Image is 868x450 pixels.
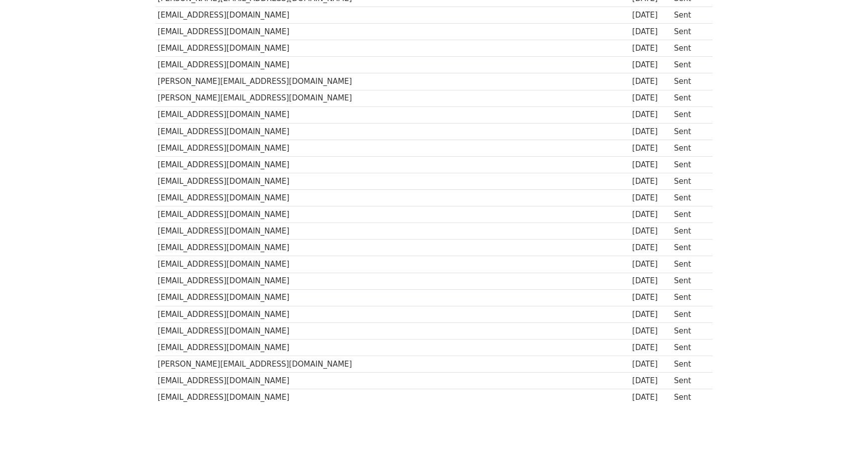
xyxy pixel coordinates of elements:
[155,389,376,406] td: [EMAIL_ADDRESS][DOMAIN_NAME]
[632,242,670,254] div: [DATE]
[155,73,376,90] td: [PERSON_NAME][EMAIL_ADDRESS][DOMAIN_NAME]
[155,273,376,289] td: [EMAIL_ADDRESS][DOMAIN_NAME]
[632,226,670,237] div: [DATE]
[155,339,376,356] td: [EMAIL_ADDRESS][DOMAIN_NAME]
[632,92,670,104] div: [DATE]
[155,40,376,57] td: [EMAIL_ADDRESS][DOMAIN_NAME]
[672,273,707,289] td: Sent
[155,123,376,140] td: [EMAIL_ADDRESS][DOMAIN_NAME]
[155,106,376,123] td: [EMAIL_ADDRESS][DOMAIN_NAME]
[155,356,376,373] td: [PERSON_NAME][EMAIL_ADDRESS][DOMAIN_NAME]
[632,259,670,270] div: [DATE]
[632,10,670,21] div: [DATE]
[632,143,670,154] div: [DATE]
[672,190,707,206] td: Sent
[632,59,670,71] div: [DATE]
[672,206,707,223] td: Sent
[155,322,376,339] td: [EMAIL_ADDRESS][DOMAIN_NAME]
[672,24,707,40] td: Sent
[155,240,376,256] td: [EMAIL_ADDRESS][DOMAIN_NAME]
[672,223,707,240] td: Sent
[155,57,376,73] td: [EMAIL_ADDRESS][DOMAIN_NAME]
[155,140,376,156] td: [EMAIL_ADDRESS][DOMAIN_NAME]
[632,325,670,337] div: [DATE]
[632,76,670,87] div: [DATE]
[672,389,707,406] td: Sent
[632,292,670,303] div: [DATE]
[672,339,707,356] td: Sent
[632,126,670,138] div: [DATE]
[632,309,670,320] div: [DATE]
[672,106,707,123] td: Sent
[632,375,670,387] div: [DATE]
[672,356,707,373] td: Sent
[672,40,707,57] td: Sent
[632,192,670,204] div: [DATE]
[672,322,707,339] td: Sent
[632,342,670,354] div: [DATE]
[672,289,707,306] td: Sent
[672,73,707,90] td: Sent
[155,190,376,206] td: [EMAIL_ADDRESS][DOMAIN_NAME]
[672,256,707,273] td: Sent
[672,240,707,256] td: Sent
[155,373,376,389] td: [EMAIL_ADDRESS][DOMAIN_NAME]
[155,223,376,240] td: [EMAIL_ADDRESS][DOMAIN_NAME]
[632,209,670,220] div: [DATE]
[155,173,376,190] td: [EMAIL_ADDRESS][DOMAIN_NAME]
[632,43,670,54] div: [DATE]
[155,306,376,322] td: [EMAIL_ADDRESS][DOMAIN_NAME]
[632,26,670,38] div: [DATE]
[672,373,707,389] td: Sent
[672,7,707,24] td: Sent
[632,359,670,370] div: [DATE]
[155,156,376,173] td: [EMAIL_ADDRESS][DOMAIN_NAME]
[672,156,707,173] td: Sent
[818,402,868,450] iframe: Chat Widget
[672,90,707,106] td: Sent
[155,24,376,40] td: [EMAIL_ADDRESS][DOMAIN_NAME]
[632,176,670,187] div: [DATE]
[672,173,707,190] td: Sent
[632,109,670,121] div: [DATE]
[155,289,376,306] td: [EMAIL_ADDRESS][DOMAIN_NAME]
[672,140,707,156] td: Sent
[155,7,376,24] td: [EMAIL_ADDRESS][DOMAIN_NAME]
[155,256,376,273] td: [EMAIL_ADDRESS][DOMAIN_NAME]
[155,90,376,106] td: [PERSON_NAME][EMAIL_ADDRESS][DOMAIN_NAME]
[672,57,707,73] td: Sent
[632,275,670,287] div: [DATE]
[672,306,707,322] td: Sent
[155,206,376,223] td: [EMAIL_ADDRESS][DOMAIN_NAME]
[632,392,670,403] div: [DATE]
[632,159,670,171] div: [DATE]
[672,123,707,140] td: Sent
